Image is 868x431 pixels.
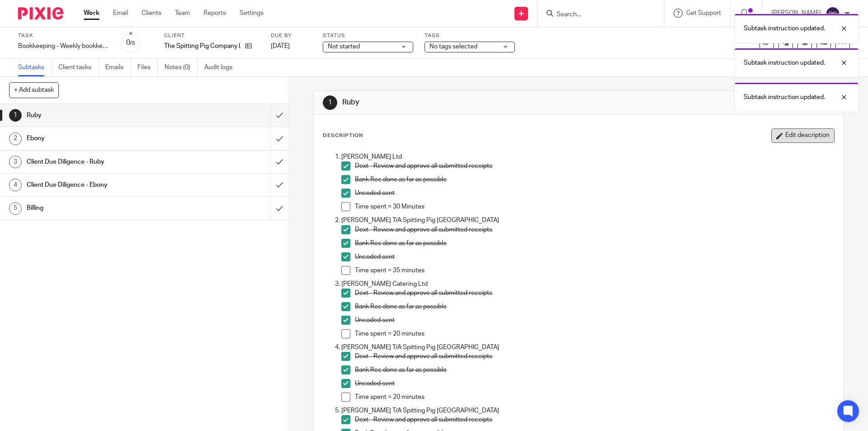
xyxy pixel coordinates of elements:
p: Description [323,132,363,139]
p: Uncoded sent [355,316,834,325]
div: 2 [9,133,22,145]
a: Settings [240,9,264,18]
a: Files [137,59,158,76]
a: Subtasks [18,59,52,76]
p: Uncoded sent [355,252,834,261]
button: + Add subtask [9,82,59,98]
a: Email [113,9,128,18]
img: svg%3E [826,6,840,21]
div: 1 [9,109,22,122]
label: Status [323,32,413,39]
p: Dext - Review and approve all submitted receipts [355,225,834,234]
p: Bank Rec done as far as possible [355,365,834,374]
p: [PERSON_NAME] Ltd [341,152,834,161]
a: Reports [203,9,226,18]
h1: Billing [27,201,183,215]
h1: Client Due Diligence - Ebony [27,178,183,192]
p: Bank Rec done as far as possible [355,302,834,311]
h1: Ruby [27,109,183,122]
p: Dext - Review and approve all submitted receipts [355,161,834,171]
a: Work [84,9,99,18]
a: Team [175,9,190,18]
div: Bookkeeping - Weekly bookkeeping SP group [18,42,108,51]
p: Dext - Review and approve all submitted receipts [355,415,834,424]
div: 5 [9,202,22,215]
p: Dext - Review and approve all submitted receipts [355,289,834,298]
label: Due by [271,32,311,39]
span: Not started [328,43,360,50]
p: Bank Rec done as far as possible [355,175,834,184]
p: [PERSON_NAME] T/A Spitting Pig [GEOGRAPHIC_DATA] [341,343,834,352]
a: Notes (0) [165,59,198,76]
p: Subtask instruction updated. [744,93,825,102]
div: 1 [323,95,337,110]
p: Uncoded sent [355,189,834,198]
a: Client tasks [58,59,99,76]
h1: Ruby [342,98,598,107]
h1: Ebony [27,132,183,145]
a: Emails [105,59,131,76]
div: 4 [9,179,22,191]
p: Time spent = 30 Minutes [355,202,834,211]
img: Pixie [18,7,63,19]
div: 0 [126,38,135,48]
a: Audit logs [204,59,239,76]
p: Time spent = 20 minutes [355,393,834,402]
button: Edit description [771,128,835,143]
p: Subtask instruction updated. [744,24,825,33]
p: [PERSON_NAME] Catering Ltd [341,279,834,289]
p: Subtask instruction updated. [744,58,825,67]
div: 3 [9,156,22,168]
a: Clients [142,9,161,18]
p: Time spent = 35 minutes [355,266,834,275]
p: The Spitting Pig Company Ltd [164,42,241,51]
label: Tags [425,32,515,39]
span: No tags selected [429,43,477,50]
p: Uncoded sent [355,379,834,388]
p: Bank Rec done as far as possible [355,239,834,248]
h1: Client Due Diligence - Ruby [27,155,183,169]
label: Task [18,32,108,39]
span: [DATE] [271,43,290,49]
label: Client [164,32,259,39]
p: [PERSON_NAME] T/A Spitting Pig [GEOGRAPHIC_DATA] [341,406,834,415]
small: /5 [130,41,135,46]
p: [PERSON_NAME] T/A Spitting Pig [GEOGRAPHIC_DATA] [341,216,834,225]
p: Dext - Review and approve all submitted receipts [355,352,834,361]
p: Time spent = 20 minutes [355,329,834,338]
